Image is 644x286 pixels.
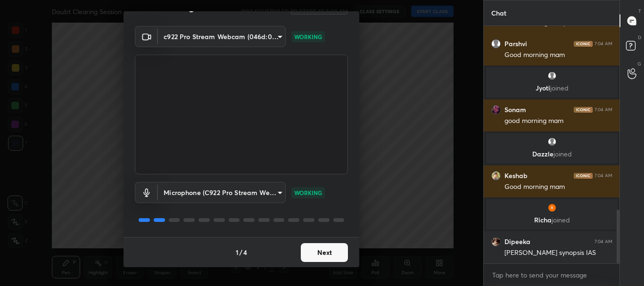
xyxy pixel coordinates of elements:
[594,173,612,179] div: 7:04 AM
[236,247,239,257] h4: 1
[504,50,612,60] div: Good morning mam
[547,203,556,212] img: 43004ca2087c4701a5e76dbdaf81d395.jpg
[158,26,286,47] div: c922 Pro Stream Webcam (046d:085c)
[574,41,593,47] img: iconic-dark.1390631f.png
[551,215,570,224] span: joined
[553,149,571,158] span: joined
[574,107,593,113] img: iconic-dark.1390631f.png
[504,106,526,114] h6: Sonam
[638,34,641,41] p: D
[484,0,514,25] p: Chat
[492,150,612,158] p: Dazzle
[491,237,501,246] img: d9a4887a4b8e48f99ad465d55c0ec951.jpg
[158,182,286,203] div: c922 Pro Stream Webcam (046d:085c)
[638,8,641,15] p: T
[239,247,242,257] h4: /
[484,26,620,263] div: grid
[504,172,528,180] h6: Keshab
[294,188,322,197] p: WORKING
[637,60,641,67] p: G
[594,107,612,113] div: 7:04 AM
[550,83,568,92] span: joined
[504,182,612,192] div: Good morning mam
[547,137,556,147] img: default.png
[301,243,348,262] button: Next
[492,216,612,224] p: Richa
[504,40,527,48] h6: Parshvi
[492,84,612,92] p: Jyoti
[594,41,612,47] div: 7:04 AM
[504,248,612,258] div: [PERSON_NAME] synopsis IAS
[491,39,501,49] img: default.png
[294,33,322,41] p: WORKING
[504,237,530,246] h6: Dipeeka
[491,171,501,180] img: 412226a0cd614412acad968a61a8bb21.jpg
[574,173,593,179] img: iconic-dark.1390631f.png
[594,239,612,245] div: 7:04 AM
[547,71,556,81] img: default.png
[243,247,247,257] h4: 4
[491,105,501,114] img: fa72584b109c4d5ba763370ff0990bab.jpg
[504,116,612,126] div: good morning mam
